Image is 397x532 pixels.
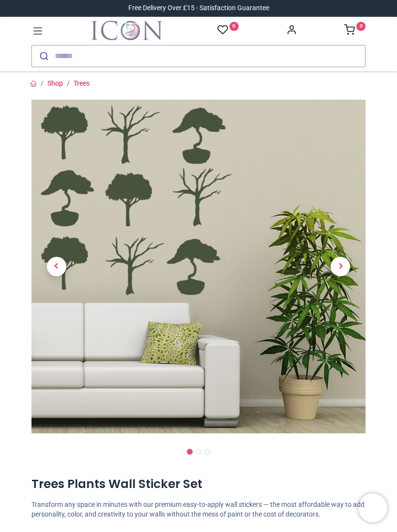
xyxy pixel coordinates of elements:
img: Icon Wall Stickers [92,21,162,40]
a: Shop [47,79,63,87]
p: Transform any space in minutes with our premium easy-to-apply wall stickers — the most affordable... [31,500,366,519]
a: Account Info [286,27,297,35]
a: Next [316,150,366,384]
h1: Trees Plants Wall Sticker Set [31,476,366,492]
a: 0 [344,27,366,35]
sup: 0 [356,22,366,31]
a: 0 [217,24,239,36]
img: Trees Plants Wall Sticker Set [31,100,366,433]
iframe: Brevo live chat [358,493,387,522]
a: Previous [31,150,82,384]
div: Free Delivery Over £15 - Satisfaction Guarantee [128,3,269,13]
button: Submit [32,45,55,67]
a: Trees [74,79,90,87]
span: Next [331,257,350,276]
a: Logo of Icon Wall Stickers [92,21,162,40]
sup: 0 [229,22,239,31]
span: Previous [47,257,66,276]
